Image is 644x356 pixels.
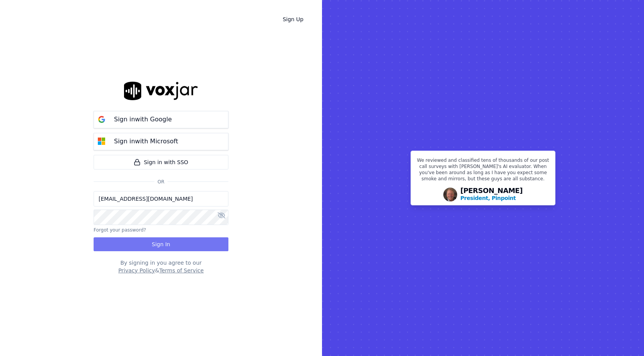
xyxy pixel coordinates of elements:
[118,267,155,274] button: Privacy Policy
[114,137,178,146] p: Sign in with Microsoft
[154,179,168,185] span: Or
[94,134,109,149] img: microsoft Sign in button
[94,237,228,251] button: Sign In
[460,187,523,202] div: [PERSON_NAME]
[159,267,203,274] button: Terms of Service
[114,115,172,124] p: Sign in with Google
[94,133,228,150] button: Sign inwith Microsoft
[94,227,146,233] button: Forgot your password?
[94,112,109,127] img: google Sign in button
[277,12,310,26] a: Sign Up
[94,259,228,274] div: By signing in you agree to our &
[460,194,516,202] p: President, Pinpoint
[94,111,228,128] button: Sign inwith Google
[416,157,550,185] p: We reviewed and classified tens of thousands of our post call surveys with [PERSON_NAME]'s AI eva...
[124,82,198,100] img: logo
[94,191,228,207] input: Email
[94,155,228,170] a: Sign in with SSO
[443,188,457,202] img: Avatar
